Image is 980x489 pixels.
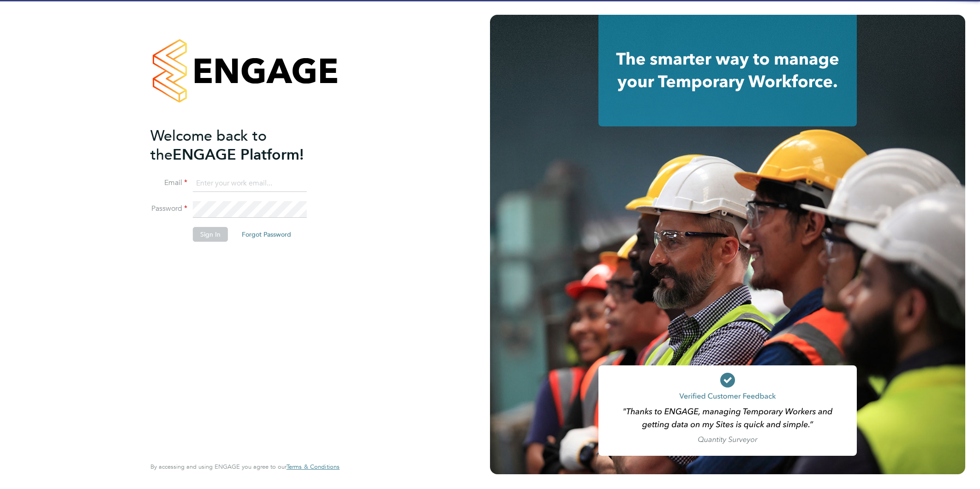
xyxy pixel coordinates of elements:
span: Welcome back to the [150,127,267,164]
label: Email [150,178,187,188]
label: Password [150,204,187,214]
span: By accessing and using ENGAGE you agree to our [150,463,340,471]
h2: ENGAGE Platform! [150,126,330,164]
span: Terms & Conditions [287,463,340,471]
a: Terms & Conditions [287,463,340,471]
input: Enter your work email... [193,175,307,192]
button: Sign In [193,227,228,242]
button: Forgot Password [234,227,299,242]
